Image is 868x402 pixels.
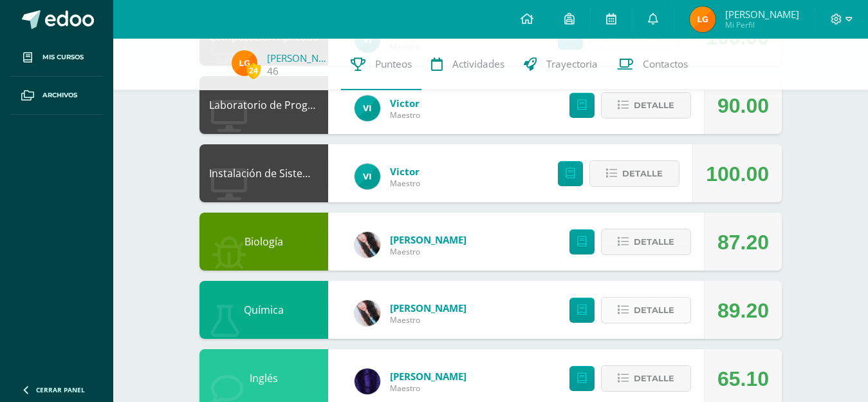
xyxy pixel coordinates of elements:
span: [PERSON_NAME] [725,8,799,21]
a: 46 [267,64,279,78]
img: 31877134f281bf6192abd3481bfb2fdd.png [355,368,380,394]
img: de00e5df6452eeb3b104b8712ab95a0d.png [355,300,380,326]
a: [PERSON_NAME] [390,301,466,314]
a: Victor [390,165,420,178]
button: Detalle [601,92,691,119]
a: Actividades [421,39,514,90]
div: Biología [199,213,328,271]
span: Punteos [375,57,412,71]
span: Detalle [622,162,663,186]
span: Maestro [390,178,420,189]
a: Punteos [341,39,421,90]
span: Maestro [390,246,466,257]
a: Trayectoria [514,39,607,90]
div: 90.00 [717,77,769,135]
span: Cerrar panel [36,385,85,394]
button: Detalle [601,297,691,323]
img: de00e5df6452eeb3b104b8712ab95a0d.png [355,232,380,258]
div: Laboratorio de Programación I [199,76,328,134]
img: 40c26612a45617b630d689c5567e8572.png [690,6,716,32]
a: Contactos [607,39,697,90]
span: Maestro [390,314,466,325]
span: 24 [246,62,261,79]
img: 660c97483ab80368cdf9bb905889805c.png [355,164,380,189]
span: Maestro [390,110,420,120]
span: Trayectoria [546,57,598,71]
span: Mi Perfil [725,19,799,30]
span: Mis cursos [42,52,84,62]
div: Instalación de Sistemas y Software [199,144,328,202]
span: Actividades [452,57,504,71]
a: [PERSON_NAME] [267,52,331,64]
button: Detalle [601,365,691,392]
span: Detalle [634,93,674,117]
span: Contactos [643,57,688,71]
a: Victor [390,97,420,110]
div: 100.00 [706,145,769,203]
span: Detalle [634,367,674,390]
button: Detalle [601,229,691,255]
div: Química [199,281,328,339]
span: Detalle [634,298,674,322]
a: [PERSON_NAME] [390,233,466,246]
span: Detalle [634,230,674,254]
div: 89.20 [717,282,769,340]
img: 40c26612a45617b630d689c5567e8572.png [232,50,257,76]
a: Mis cursos [10,39,103,77]
button: Detalle [589,160,679,187]
span: Archivos [42,90,77,100]
a: Archivos [10,77,103,115]
img: 660c97483ab80368cdf9bb905889805c.png [355,95,380,121]
div: 87.20 [717,213,769,271]
a: [PERSON_NAME] [390,370,466,383]
span: Maestro [390,383,466,394]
